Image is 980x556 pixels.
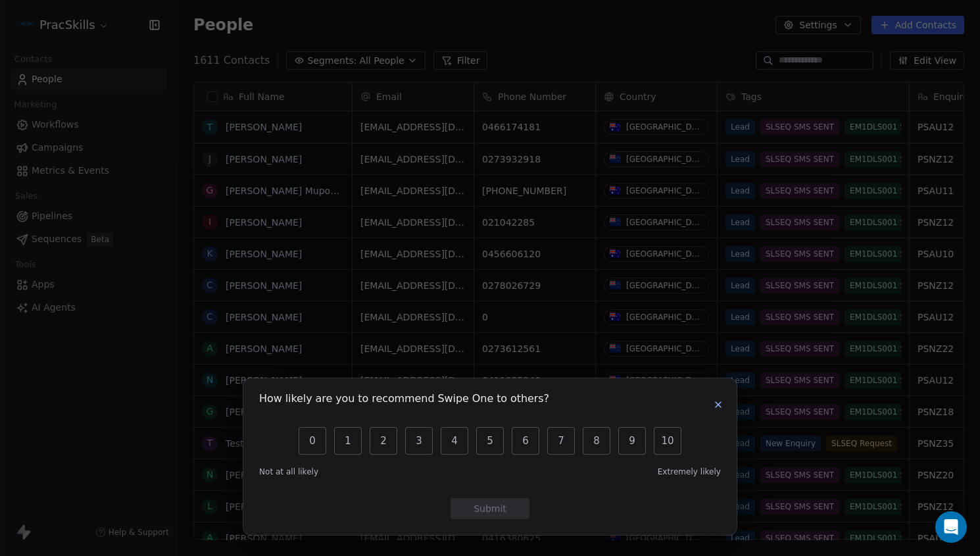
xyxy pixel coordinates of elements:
button: 0 [299,427,326,455]
button: 6 [512,427,539,455]
button: 9 [618,427,646,455]
button: 10 [654,427,681,455]
button: Submit [451,498,529,519]
button: 2 [370,427,397,455]
span: Not at all likely [259,467,318,477]
span: Extremely likely [658,467,721,477]
button: 1 [334,427,362,455]
button: 4 [441,427,468,455]
button: 8 [583,427,610,455]
button: 5 [476,427,504,455]
h1: How likely are you to recommend Swipe One to others? [259,394,549,407]
button: 3 [405,427,433,455]
button: 7 [547,427,575,455]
